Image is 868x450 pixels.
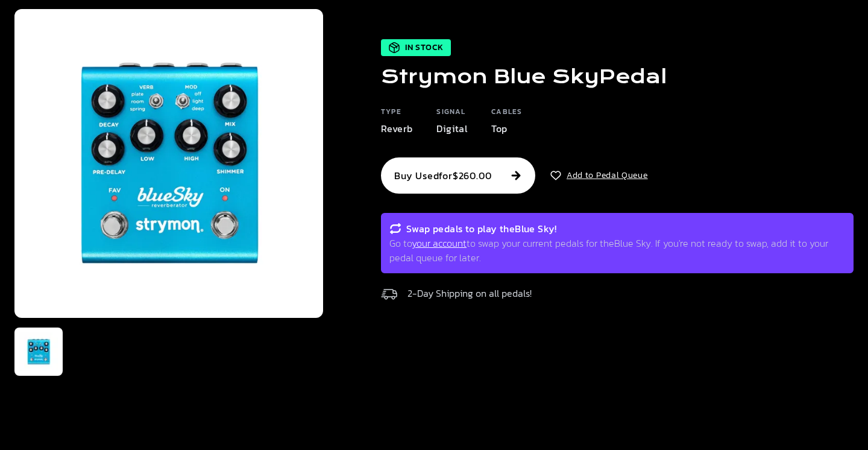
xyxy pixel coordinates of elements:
[436,121,467,136] p: Digital
[436,107,467,121] h6: Signal
[407,285,532,301] p: 2-Day Shipping on all pedals!
[412,236,467,250] a: your account
[381,157,535,194] button: Buy Usedfor$260.00
[381,39,451,56] div: In Stock
[491,107,522,121] h6: Cables
[491,121,522,136] p: Top
[381,66,667,87] h1: Strymon Blue Sky Pedal
[19,332,58,371] img: Thumbnail Strymon Blue Sky
[550,170,648,182] button: Add to Pedal Queue
[14,9,323,318] img: Strymon Blue Sky
[406,221,557,236] h6: Swap pedals to play the Blue Sky !
[381,107,412,121] h6: Type
[389,236,845,265] p: Go to to swap your current pedals for the Blue Sky . If you're not ready to swap, add it to your ...
[381,121,412,136] p: Reverb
